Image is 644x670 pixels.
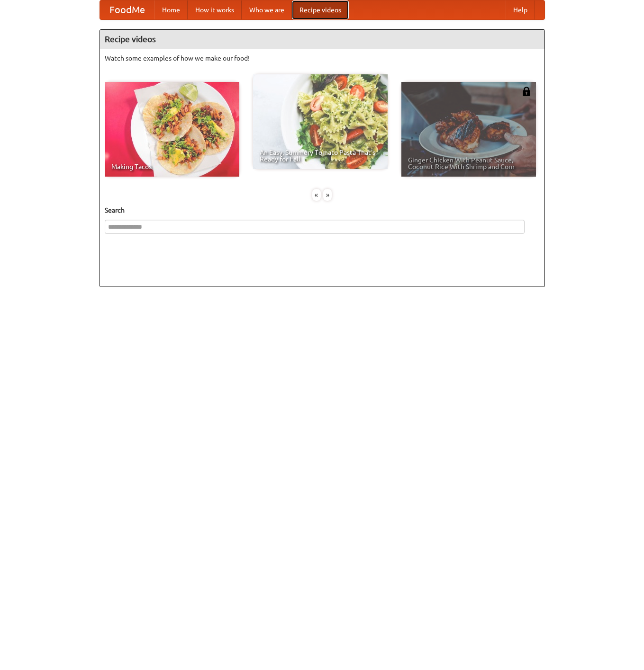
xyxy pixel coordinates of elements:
span: Making Tacos [111,163,233,170]
img: 483408.png [522,87,531,96]
a: Making Tacos [105,82,239,177]
a: How it works [188,0,242,19]
a: An Easy, Summery Tomato Pasta That's Ready for Fall [253,74,388,169]
a: Help [506,0,535,19]
a: Home [154,0,188,19]
a: FoodMe [100,0,154,19]
div: » [323,189,332,201]
h4: Recipe videos [100,30,544,49]
p: Watch some examples of how we make our food! [105,54,540,63]
h5: Search [105,205,540,215]
a: Who we are [242,0,292,19]
a: Recipe videos [292,0,349,19]
div: « [312,189,321,201]
span: An Easy, Summery Tomato Pasta That's Ready for Fall [260,149,381,162]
